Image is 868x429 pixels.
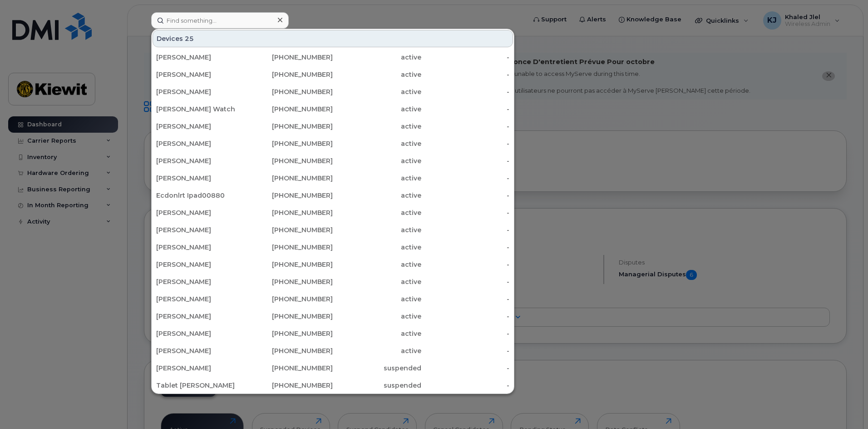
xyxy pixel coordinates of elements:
[153,187,513,204] a: Ecdonlrt Ipad00880[PHONE_NUMBER]active-
[421,208,510,217] div: -
[333,105,421,114] div: active
[156,53,245,62] div: [PERSON_NAME]
[421,312,510,321] div: -
[421,294,510,304] div: -
[333,225,421,234] div: active
[153,308,513,324] a: [PERSON_NAME][PHONE_NUMBER]active-
[333,139,421,148] div: active
[245,122,333,131] div: [PHONE_NUMBER]
[421,191,510,200] div: -
[156,105,245,114] div: [PERSON_NAME] Watch
[245,225,333,234] div: [PHONE_NUMBER]
[153,205,513,221] a: [PERSON_NAME][PHONE_NUMBER]active-
[421,156,510,165] div: -
[156,243,245,252] div: [PERSON_NAME]
[156,260,245,269] div: [PERSON_NAME]
[421,53,510,62] div: -
[333,70,421,79] div: active
[245,139,333,148] div: [PHONE_NUMBER]
[245,277,333,286] div: [PHONE_NUMBER]
[153,135,513,152] a: [PERSON_NAME][PHONE_NUMBER]active-
[333,312,421,321] div: active
[156,294,245,304] div: [PERSON_NAME]
[156,277,245,286] div: [PERSON_NAME]
[156,225,245,234] div: [PERSON_NAME]
[156,191,245,200] div: Ecdonlrt Ipad00880
[153,222,513,238] a: [PERSON_NAME][PHONE_NUMBER]active-
[421,364,510,373] div: -
[153,343,513,359] a: [PERSON_NAME][PHONE_NUMBER]active-
[153,274,513,290] a: [PERSON_NAME][PHONE_NUMBER]active-
[333,329,421,338] div: active
[421,346,510,355] div: -
[245,260,333,269] div: [PHONE_NUMBER]
[421,70,510,79] div: -
[245,364,333,373] div: [PHONE_NUMBER]
[245,53,333,62] div: [PHONE_NUMBER]
[156,346,245,355] div: [PERSON_NAME]
[153,170,513,186] a: [PERSON_NAME][PHONE_NUMBER]active-
[153,49,513,65] a: [PERSON_NAME][PHONE_NUMBER]active-
[153,66,513,83] a: [PERSON_NAME][PHONE_NUMBER]active-
[333,87,421,96] div: active
[421,87,510,96] div: -
[245,346,333,355] div: [PHONE_NUMBER]
[421,381,510,390] div: -
[333,294,421,304] div: active
[153,325,513,342] a: [PERSON_NAME][PHONE_NUMBER]active-
[156,364,245,373] div: [PERSON_NAME]
[156,174,245,183] div: [PERSON_NAME]
[153,101,513,117] a: [PERSON_NAME] Watch[PHONE_NUMBER]active-
[829,389,861,422] iframe: Messenger Launcher
[245,294,333,304] div: [PHONE_NUMBER]
[245,312,333,321] div: [PHONE_NUMBER]
[156,87,245,96] div: [PERSON_NAME]
[245,208,333,217] div: [PHONE_NUMBER]
[153,84,513,100] a: [PERSON_NAME][PHONE_NUMBER]active-
[245,105,333,114] div: [PHONE_NUMBER]
[153,256,513,273] a: [PERSON_NAME][PHONE_NUMBER]active-
[421,260,510,269] div: -
[333,243,421,252] div: active
[333,156,421,165] div: active
[421,277,510,286] div: -
[245,243,333,252] div: [PHONE_NUMBER]
[245,381,333,390] div: [PHONE_NUMBER]
[153,360,513,376] a: [PERSON_NAME][PHONE_NUMBER]suspended-
[153,30,513,47] div: Devices
[185,34,194,43] span: 25
[421,225,510,234] div: -
[245,156,333,165] div: [PHONE_NUMBER]
[333,346,421,355] div: active
[333,53,421,62] div: active
[333,191,421,200] div: active
[153,153,513,169] a: [PERSON_NAME][PHONE_NUMBER]active-
[156,312,245,321] div: [PERSON_NAME]
[156,156,245,165] div: [PERSON_NAME]
[333,277,421,286] div: active
[245,329,333,338] div: [PHONE_NUMBER]
[156,122,245,131] div: [PERSON_NAME]
[333,260,421,269] div: active
[421,329,510,338] div: -
[421,243,510,252] div: -
[153,118,513,135] a: [PERSON_NAME][PHONE_NUMBER]active-
[245,174,333,183] div: [PHONE_NUMBER]
[421,139,510,148] div: -
[421,122,510,131] div: -
[333,381,421,390] div: suspended
[153,239,513,255] a: [PERSON_NAME][PHONE_NUMBER]active-
[156,381,245,390] div: Tablet [PERSON_NAME]
[333,122,421,131] div: active
[156,208,245,217] div: [PERSON_NAME]
[245,191,333,200] div: [PHONE_NUMBER]
[245,87,333,96] div: [PHONE_NUMBER]
[245,70,333,79] div: [PHONE_NUMBER]
[333,208,421,217] div: active
[421,174,510,183] div: -
[333,174,421,183] div: active
[421,105,510,114] div: -
[156,139,245,148] div: [PERSON_NAME]
[153,291,513,307] a: [PERSON_NAME][PHONE_NUMBER]active-
[153,377,513,394] a: Tablet [PERSON_NAME][PHONE_NUMBER]suspended-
